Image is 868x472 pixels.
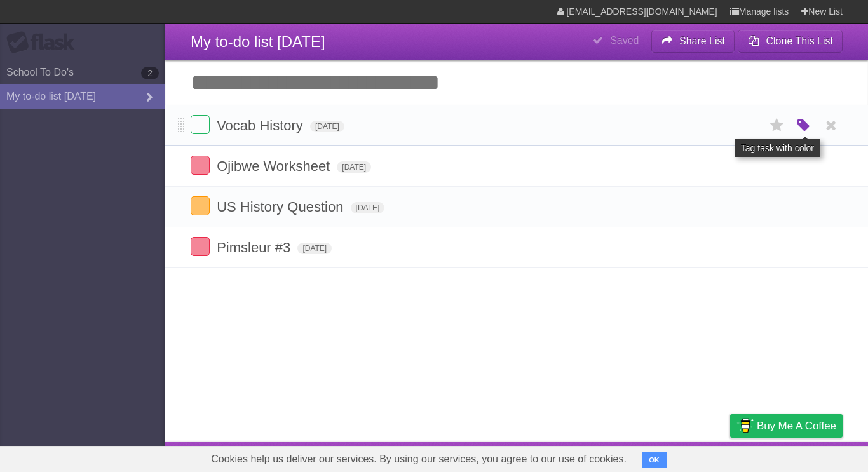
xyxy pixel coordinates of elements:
[191,237,210,256] label: Done
[337,161,371,173] span: [DATE]
[651,30,735,53] button: Share List
[561,445,588,469] a: About
[191,115,210,134] label: Done
[670,445,698,469] a: Terms
[310,121,344,132] span: [DATE]
[763,445,843,469] a: Suggest a feature
[730,414,843,438] a: Buy me a coffee
[217,158,333,174] span: Ojibwe Worksheet
[191,33,325,50] span: My to-do list [DATE]
[714,445,747,469] a: Privacy
[141,67,159,79] b: 2
[191,196,210,215] label: Done
[757,415,836,437] span: Buy me a coffee
[198,447,639,472] span: Cookies help us deliver our services. By using our services, you agree to our use of cookies.
[610,35,639,46] b: Saved
[765,115,789,136] label: Star task
[217,199,346,215] span: US History Question
[738,30,843,53] button: Clone This List
[642,452,667,468] button: OK
[736,415,754,436] img: Buy me a coffee
[297,243,332,254] span: [DATE]
[217,239,294,255] span: Pimsleur #3
[191,156,210,175] label: Done
[766,36,833,46] b: Clone This List
[679,36,725,46] b: Share List
[217,118,306,133] span: Vocab History
[603,445,654,469] a: Developers
[351,202,385,213] span: [DATE]
[6,31,83,54] div: Flask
